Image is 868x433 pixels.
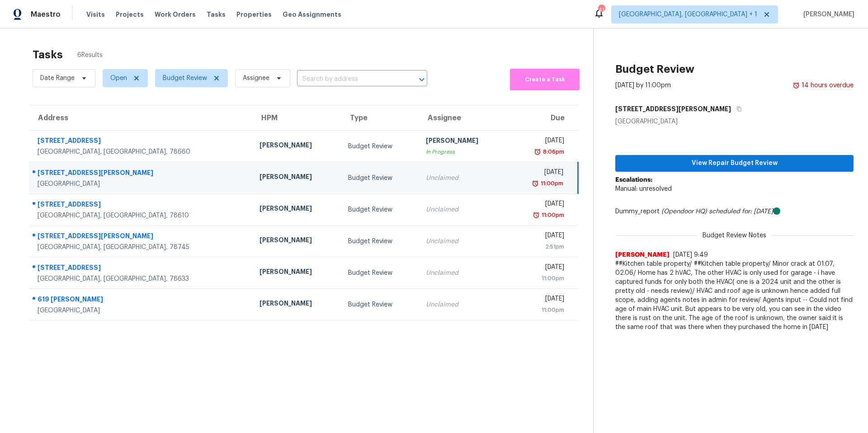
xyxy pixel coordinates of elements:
[348,174,411,183] div: Budget Review
[514,263,564,274] div: [DATE]
[236,10,272,19] span: Properties
[532,179,539,188] img: Overdue Alarm Icon
[615,177,652,183] b: Escalations:
[38,243,245,252] div: [GEOGRAPHIC_DATA], [GEOGRAPHIC_DATA], 78745
[661,208,707,215] i: (Opendoor HQ)
[155,10,196,19] span: Work Orders
[29,105,252,131] th: Address
[86,10,105,19] span: Visits
[38,179,245,188] div: [GEOGRAPHIC_DATA]
[514,75,575,85] span: Create a Task
[38,263,245,274] div: [STREET_ADDRESS]
[38,136,245,147] div: [STREET_ADDRESS]
[31,10,61,19] span: Maestro
[348,237,411,246] div: Budget Review
[163,74,207,83] span: Budget Review
[514,231,564,242] div: [DATE]
[341,105,419,131] th: Type
[533,211,540,220] img: Overdue Alarm Icon
[38,231,245,243] div: [STREET_ADDRESS][PERSON_NAME]
[426,237,500,246] div: Unclaimed
[697,231,772,240] span: Budget Review Notes
[514,274,564,283] div: 11:00pm
[426,205,500,214] div: Unclaimed
[348,300,411,309] div: Budget Review
[259,141,334,152] div: [PERSON_NAME]
[38,168,245,179] div: [STREET_ADDRESS][PERSON_NAME]
[615,207,854,216] div: Dummy_report
[731,101,743,117] button: Copy Address
[243,74,269,83] span: Assignee
[615,104,731,113] h5: [STREET_ADDRESS][PERSON_NAME]
[540,211,564,220] div: 11:00pm
[426,147,500,156] div: In Progress
[800,81,854,90] div: 14 hours overdue
[252,105,341,131] th: HPM
[615,65,694,74] h2: Budget Review
[615,250,670,259] span: [PERSON_NAME]
[510,69,580,90] button: Create a Task
[426,136,500,147] div: [PERSON_NAME]
[110,74,127,83] span: Open
[793,81,800,90] img: Overdue Alarm Icon
[534,147,541,156] img: Overdue Alarm Icon
[615,155,854,172] button: View Repair Budget Review
[514,242,564,251] div: 2:51pm
[800,10,854,19] span: [PERSON_NAME]
[38,211,245,220] div: [GEOGRAPHIC_DATA], [GEOGRAPHIC_DATA], 78610
[619,10,757,19] span: [GEOGRAPHIC_DATA], [GEOGRAPHIC_DATA] + 1
[116,10,144,19] span: Projects
[33,50,63,59] h2: Tasks
[426,174,500,183] div: Unclaimed
[38,200,245,211] div: [STREET_ADDRESS]
[38,274,245,283] div: [GEOGRAPHIC_DATA], [GEOGRAPHIC_DATA], 78633
[673,252,708,258] span: [DATE] 9:49
[539,179,563,188] div: 11:00pm
[40,74,75,83] span: Date Range
[38,306,245,315] div: [GEOGRAPHIC_DATA]
[615,259,854,332] span: ##Kitchen table property/ ##Kitchen table property/ Minor crack at 01.07, 02.06/ Home has 2 hVAC,...
[514,294,564,306] div: [DATE]
[38,147,245,156] div: [GEOGRAPHIC_DATA], [GEOGRAPHIC_DATA], 78660
[623,158,846,169] span: View Repair Budget Review
[514,199,564,211] div: [DATE]
[514,306,564,315] div: 11:00pm
[207,11,226,18] span: Tasks
[615,117,854,126] div: [GEOGRAPHIC_DATA]
[419,105,507,131] th: Assignee
[38,295,245,306] div: 619 [PERSON_NAME]
[709,208,773,215] i: scheduled for: [DATE]
[348,142,411,151] div: Budget Review
[541,147,564,156] div: 8:06pm
[259,235,334,247] div: [PERSON_NAME]
[615,81,671,90] div: [DATE] by 11:00pm
[297,72,402,86] input: Search by address
[77,51,103,60] span: 6 Results
[415,73,428,86] button: Open
[259,267,334,278] div: [PERSON_NAME]
[259,172,334,184] div: [PERSON_NAME]
[426,268,500,278] div: Unclaimed
[283,10,341,19] span: Geo Assignments
[615,186,672,192] span: Manual: unresolved
[259,204,334,215] div: [PERSON_NAME]
[259,299,334,310] div: [PERSON_NAME]
[348,268,411,278] div: Budget Review
[426,300,500,309] div: Unclaimed
[514,168,563,179] div: [DATE]
[514,136,564,147] div: [DATE]
[507,105,578,131] th: Due
[348,205,411,214] div: Budget Review
[598,5,604,14] div: 41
